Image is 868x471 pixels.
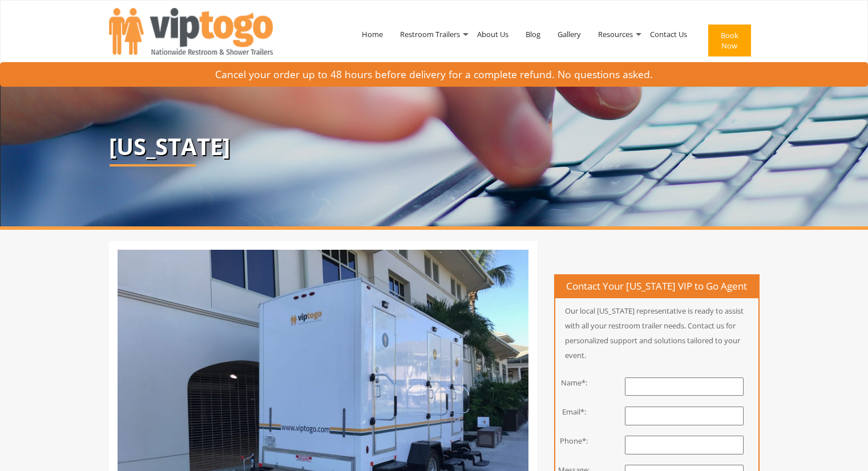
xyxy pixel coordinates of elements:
[109,134,760,159] p: [US_STATE]
[549,5,590,64] a: Gallery
[590,5,641,64] a: Resources
[555,275,758,298] h4: Contact Your [US_STATE] VIP to Go Agent
[555,303,758,363] p: Our local [US_STATE] representative is ready to assist with all your restroom trailer needs. Cont...
[353,5,391,64] a: Home
[641,5,696,64] a: Contact Us
[517,5,549,64] a: Blog
[547,436,602,446] div: Phone*:
[547,407,602,417] div: Email*:
[391,5,469,64] a: Restroom Trailers
[469,5,517,64] a: About Us
[109,8,273,55] img: VIPTOGO
[547,377,602,388] div: Name*:
[696,5,760,81] a: Book Now
[708,25,751,56] button: Book Now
